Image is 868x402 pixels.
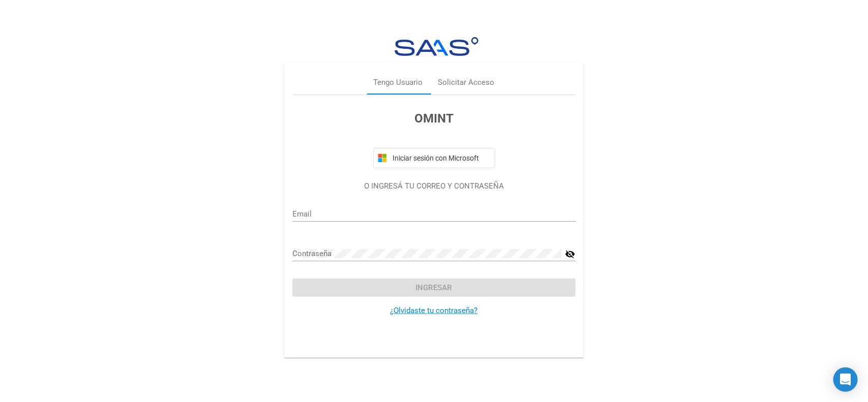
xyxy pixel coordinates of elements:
[374,77,423,88] div: Tengo Usuario
[438,77,495,88] div: Solicitar Acceso
[292,279,576,297] button: Ingresar
[391,306,478,315] a: ¿Olvidaste tu contraseña?
[292,109,576,128] h3: OMINT
[292,180,576,192] p: O INGRESÁ TU CORREO Y CONTRASEÑA
[565,248,576,260] mat-icon: visibility_off
[391,154,491,162] span: Iniciar sesión con Microsoft
[416,283,453,292] span: Ingresar
[833,367,858,392] div: Open Intercom Messenger
[373,148,495,168] button: Iniciar sesión con Microsoft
